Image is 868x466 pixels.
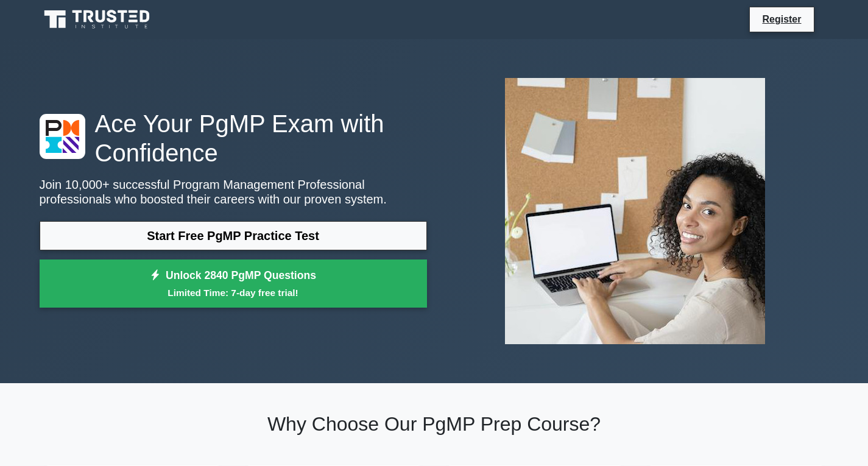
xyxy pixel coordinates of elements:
[40,259,427,308] a: Unlock 2840 PgMP QuestionsLimited Time: 7-day free trial!
[55,286,412,300] small: Limited Time: 7-day free trial!
[40,109,427,168] h1: Ace Your PgMP Exam with Confidence
[40,412,829,436] h2: Why Choose Our PgMP Prep Course?
[40,221,427,250] a: Start Free PgMP Practice Test
[40,177,427,207] p: Join 10,000+ successful Program Management Professional professionals who boosted their careers w...
[755,12,808,27] a: Register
